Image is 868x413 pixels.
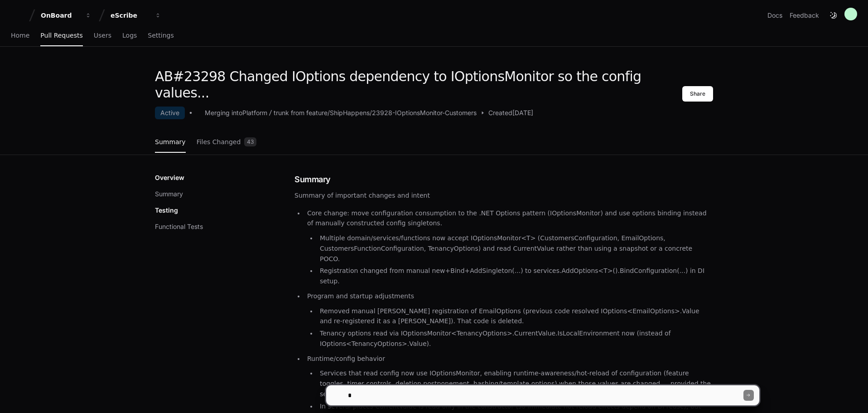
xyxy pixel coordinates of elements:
span: Users [94,33,111,38]
p: Summary of important changes and intent [294,190,713,201]
p: Program and startup adjustments [307,291,713,301]
span: Settings [148,33,174,38]
a: Home [11,25,29,46]
div: OnBoard [41,11,80,20]
button: Functional Tests [155,222,203,231]
li: Services that read config now use IOptionsMonitor, enabling runtime-awareness/hot-reload of confi... [317,368,713,399]
li: Registration changed from manual new+Bind+AddSingleton(...) to services.AddOptions<T>().BindConfi... [317,266,713,287]
div: eScribe [111,11,149,20]
button: Share [682,86,713,102]
div: Active [155,107,185,119]
a: Docs [767,11,782,20]
li: Multiple domain/services/functions now accept IOptionsMonitor<T> (CustomersConfiguration, EmailOp... [317,233,713,264]
h1: AB#23298 Changed IOptions dependency to IOptionsMonitor so the config values... [155,68,682,101]
h1: Summary [294,173,713,186]
span: Pull Requests [40,33,82,38]
p: Overview [155,173,184,182]
button: OnBoard [37,7,95,24]
span: 43 [244,137,256,146]
span: Logs [122,33,137,38]
div: Merging into [205,108,242,117]
p: Testing [155,206,178,215]
span: Files Changed [197,139,241,145]
button: eScribe [107,7,165,24]
p: Core change: move configuration consumption to the .NET Options pattern (IOptionsMonitor) and use... [307,208,713,229]
span: [DATE] [512,108,533,117]
a: Pull Requests [40,25,82,46]
a: Users [94,25,111,46]
a: Settings [148,25,174,46]
span: Home [11,33,29,38]
span: Summary [155,139,186,145]
span: Created [488,108,512,117]
li: Tenancy options read via IOptionsMonitor<TenancyOptions>.CurrentValue.IsLocalEnvironment now (ins... [317,328,713,349]
div: Platform [242,108,267,117]
button: Feedback [790,11,819,20]
button: Summary [155,189,183,199]
p: Runtime/config behavior [307,354,713,364]
li: Removed manual [PERSON_NAME] registration of EmailOptions (previous code resolved IOptions<EmailO... [317,306,713,327]
div: trunk from feature/ShipHappens/23928-IOptionsMonitor-Customers [274,108,477,117]
a: Logs [122,25,137,46]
